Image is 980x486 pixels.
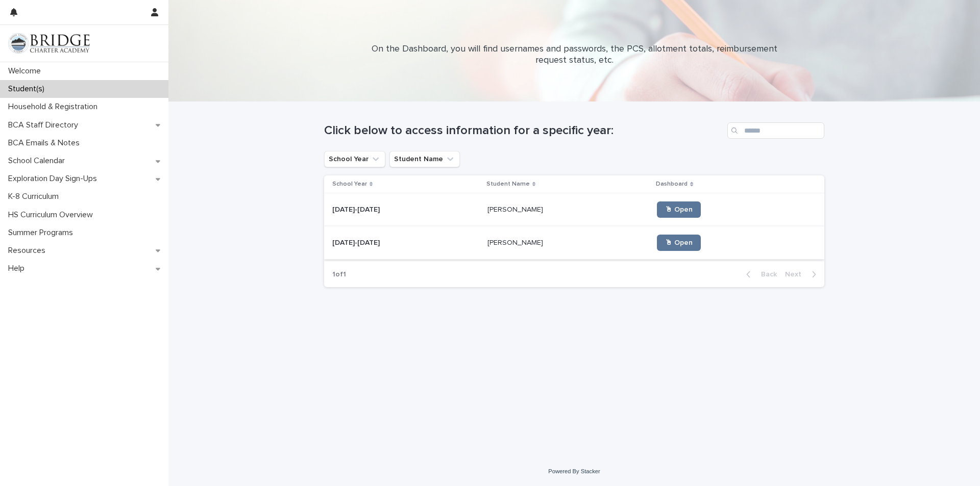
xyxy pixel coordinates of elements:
p: On the Dashboard, you will find usernames and passwords, the PCS, allotment totals, reimbursement... [370,44,778,66]
span: Next [785,271,807,278]
h1: Click below to access information for a specific year: [324,123,723,138]
p: Household & Registration [4,102,106,112]
span: 🖱 Open [665,239,693,246]
p: Welcome [4,66,49,76]
p: [PERSON_NAME] [487,237,545,247]
p: K-8 Curriculum [4,192,67,201]
p: School Year [332,178,367,190]
tr: [DATE]-[DATE][DATE]-[DATE] [PERSON_NAME][PERSON_NAME] 🖱 Open [324,226,824,260]
span: 🖱 Open [665,206,693,213]
span: Back [755,271,777,278]
a: Powered By Stacker [548,468,600,474]
p: Student(s) [4,84,53,94]
p: Help [4,264,33,273]
p: Student Name [486,178,530,190]
img: V1C1m3IdTEidaUdm9Hs0 [8,33,90,54]
a: 🖱 Open [657,235,701,251]
button: Next [781,270,824,279]
button: Student Name [389,151,460,167]
p: 1 of 1 [324,262,354,287]
button: School Year [324,151,385,167]
button: Back [738,270,781,279]
p: BCA Emails & Notes [4,138,88,148]
p: Summer Programs [4,228,81,238]
tr: [DATE]-[DATE][DATE]-[DATE] [PERSON_NAME][PERSON_NAME] 🖱 Open [324,193,824,226]
p: School Calendar [4,156,73,166]
p: HS Curriculum Overview [4,210,101,220]
p: [PERSON_NAME] [487,203,545,214]
p: [DATE]-[DATE] [332,237,382,247]
p: [DATE]-[DATE] [332,203,382,214]
a: 🖱 Open [657,201,701,218]
p: Exploration Day Sign-Ups [4,174,105,184]
p: Dashboard [656,178,688,190]
input: Search [727,122,824,139]
p: BCA Staff Directory [4,120,86,130]
p: Resources [4,246,54,255]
